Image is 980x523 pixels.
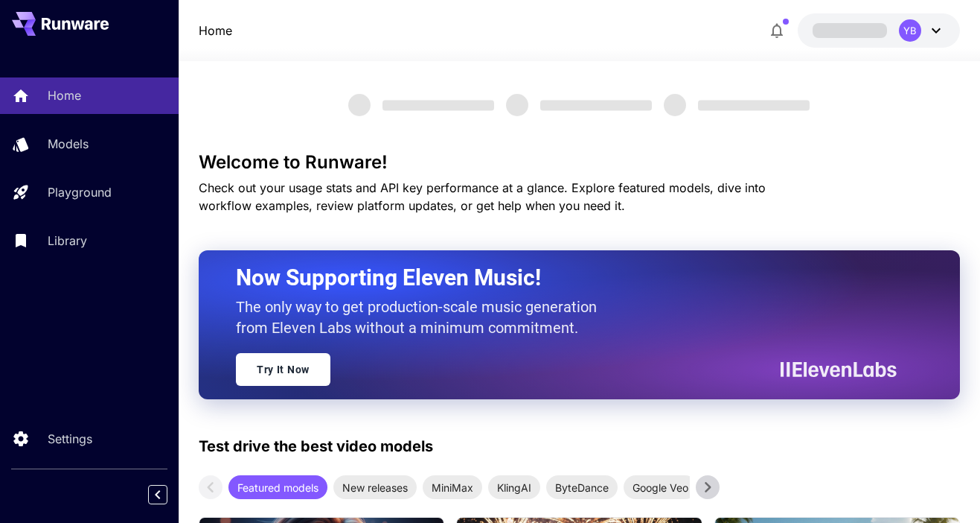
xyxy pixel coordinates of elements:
p: Test drive the best video models [199,435,433,457]
button: YB [798,13,960,48]
div: KlingAI [488,475,540,499]
div: Featured models [228,475,327,499]
h2: Now Supporting Eleven Music! [236,264,885,292]
div: Google Veo [624,475,697,499]
span: ByteDance [546,480,618,495]
p: Playground [48,183,112,201]
p: Models [48,135,89,153]
div: ByteDance [546,475,618,499]
span: Google Veo [624,480,697,495]
div: New releases [333,475,417,499]
p: Library [48,232,87,250]
p: Settings [48,430,92,448]
div: MiniMax [423,475,482,499]
nav: breadcrumb [199,22,232,39]
span: New releases [333,480,417,495]
a: Home [199,22,232,39]
span: Check out your usage stats and API key performance at a glance. Explore featured models, dive int... [199,180,766,213]
a: Try It Now [236,353,330,386]
div: Collapse sidebar [159,481,179,508]
div: YB [899,19,921,42]
span: MiniMax [423,480,482,495]
span: Featured models [228,480,327,495]
h3: Welcome to Runware! [199,152,960,173]
p: Home [48,86,81,104]
p: The only way to get production-scale music generation from Eleven Labs without a minimum commitment. [236,297,608,338]
button: Collapse sidebar [148,485,167,504]
span: KlingAI [488,480,540,495]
